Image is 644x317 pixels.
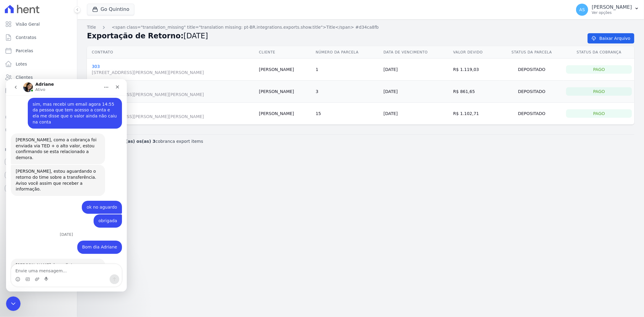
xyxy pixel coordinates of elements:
b: todos(as) os(as) 3 [112,139,155,144]
button: Go Quintino [87,4,134,15]
a: Lotes [2,58,75,70]
span: Contratos [16,34,36,40]
th: Número da Parcela [313,46,381,59]
td: [PERSON_NAME] [257,81,313,103]
a: Clientes [2,71,75,83]
td: R$ 861,65 [451,81,500,103]
a: Crédito [2,111,75,123]
button: AS [PERSON_NAME] Ver opções [571,1,644,18]
span: Clientes [16,74,33,80]
span: AS [579,8,585,12]
a: Contratos [2,31,75,43]
div: Depositado [502,109,562,118]
td: [DATE] [381,103,451,125]
a: Baixar Arquivo [588,33,634,43]
span: [STREET_ADDRESS][PERSON_NAME][PERSON_NAME] [92,69,254,75]
div: Depositado [502,87,562,96]
a: Parcelas [2,45,75,57]
span: [STREET_ADDRESS][PERSON_NAME][PERSON_NAME] [92,91,254,98]
nav: Breadcrumb [87,24,634,30]
iframe: Intercom live chat [6,79,127,292]
span: Lotes [16,61,27,67]
button: Start recording [38,198,43,203]
button: Seletor de Gif [19,198,24,203]
p: Exibindo cobranca export items [94,138,203,144]
a: Conta Hent [2,169,75,181]
div: Pago [566,65,632,74]
div: Andreza diz… [5,135,116,153]
h2: Exportação de Retorno: [87,30,578,41]
a: Recebíveis [2,156,75,168]
div: Pago [566,87,632,96]
td: [PERSON_NAME] [257,103,313,125]
div: [DATE] [5,153,116,162]
span: Parcelas [16,48,33,54]
p: Ver opções [592,10,632,15]
div: obrigada [88,135,116,149]
button: Seletor de emoji [9,198,14,203]
th: Valor devido [451,46,500,59]
div: Andreza diz… [5,162,116,180]
div: Plataformas [5,146,72,153]
div: [PERSON_NAME], estou aguardando o retorno do time sobre a transferência. Aviso você assim que rec... [10,89,94,113]
th: Status da Cobrança [564,46,634,59]
div: Pago [566,109,632,118]
div: Depositado [502,65,562,74]
a: Transferências [2,98,75,110]
span: translation missing: pt-BR.integrations.exports.index.title [87,25,96,30]
iframe: Intercom live chat [6,296,21,311]
a: 303[STREET_ADDRESS][PERSON_NAME][PERSON_NAME] [92,86,254,98]
td: [DATE] [381,81,451,103]
td: [DATE] [381,59,451,81]
div: Bom dia Adriane [76,165,111,171]
div: Adriane diz… [5,180,116,232]
button: Carregar anexo [29,198,34,203]
div: [PERSON_NAME], bom dia! [5,180,99,231]
a: 304[STREET_ADDRESS][PERSON_NAME][PERSON_NAME] [92,108,254,120]
span: [STREET_ADDRESS][PERSON_NAME][PERSON_NAME] [92,114,254,120]
textarea: Envie uma mensagem... [5,185,116,195]
td: 1 [313,59,381,81]
td: [PERSON_NAME] [257,59,313,81]
div: Andreza diz… [5,122,116,136]
a: 303[STREET_ADDRESS][PERSON_NAME][PERSON_NAME] [92,64,254,75]
button: Enviar mensagem… [104,195,113,205]
p: [PERSON_NAME] [592,4,632,10]
div: ok no aguardo [81,125,111,131]
th: Status da Parcela [500,46,564,59]
td: 3 [313,81,381,103]
span: Visão Geral [16,21,40,27]
div: ok no aguardo [76,122,116,135]
div: obrigada [92,139,111,145]
a: Visão Geral [2,18,75,30]
div: Bom dia Adriane [71,162,116,175]
span: [DATE] [184,32,208,40]
th: Data de Vencimento [381,46,451,59]
a: Title [87,24,96,30]
div: [PERSON_NAME], bom dia! [10,183,94,189]
a: Minha Carteira [2,85,75,97]
th: Contrato [87,46,257,59]
td: R$ 1.119,03 [451,59,500,81]
td: 15 [313,103,381,125]
td: R$ 1.102,71 [451,103,500,125]
a: Negativação [2,124,75,136]
th: Cliente [257,46,313,59]
a: <span class="translation_missing" title="translation missing: pt-BR.integrations.exports.show.tit... [112,24,379,30]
